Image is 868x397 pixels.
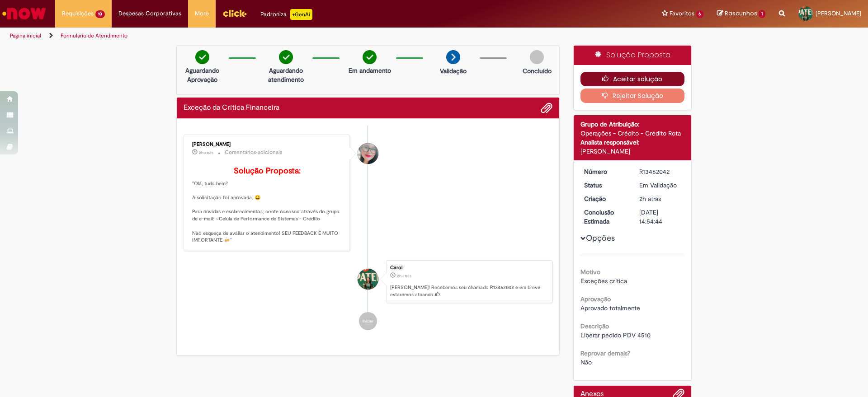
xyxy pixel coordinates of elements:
span: 2h atrás [639,195,661,203]
a: Página inicial [10,32,41,39]
span: Exceções crítica [580,277,627,285]
p: Em andamento [349,66,391,75]
span: 1 [759,10,765,18]
span: 10 [95,10,105,18]
div: Padroniza [260,9,312,20]
p: [PERSON_NAME]! Recebemos seu chamado R13462042 e em breve estaremos atuando. [390,284,547,298]
b: Aprovação [580,295,611,303]
p: "Olá, tudo bem? A solicitação foi aprovada. 😀 Para dúvidas e esclarecimentos, conte conosco atrav... [192,167,343,244]
button: Adicionar anexos [541,102,552,114]
span: Aprovado totalmente [580,304,640,312]
img: img-circle-grey.png [530,50,544,64]
p: +GenAi [290,9,312,20]
div: Operações - Crédito - Crédito Rota [580,129,685,138]
time: 29/08/2025 11:54:41 [397,273,411,279]
span: Favoritos [670,9,694,18]
button: Rejeitar Solução [580,89,685,103]
div: Em Validação [639,181,681,190]
img: check-circle-green.png [195,50,209,64]
b: Reprovar demais? [580,349,630,357]
dt: Criação [577,194,633,203]
dt: Número [577,167,633,176]
li: Carol [184,260,552,304]
small: Comentários adicionais [225,149,283,156]
div: 29/08/2025 11:54:41 [639,194,681,203]
span: 2h atrás [397,273,411,279]
span: 6 [696,10,704,18]
ul: Trilhas de página [7,28,572,44]
dt: Conclusão Estimada [577,208,633,226]
b: Motivo [580,268,600,276]
a: Rascunhos [717,9,765,18]
span: 2h atrás [199,150,213,155]
div: Grupo de Atribuição: [580,120,685,129]
p: Validação [440,66,467,75]
span: Não [580,358,592,366]
ul: Histórico de tíquete [184,126,552,340]
div: Carol [390,265,547,271]
div: [PERSON_NAME] [192,142,343,147]
b: Solução Proposta: [234,166,301,176]
div: Franciele Fernanda Melo dos Santos [358,143,378,164]
div: Solução Proposta [574,46,692,65]
p: Concluído [523,66,552,75]
button: Aceitar solução [580,72,685,86]
img: arrow-next.png [446,50,460,64]
img: check-circle-green.png [279,50,293,64]
p: Aguardando atendimento [264,66,308,84]
img: ServiceNow [1,5,47,23]
span: Despesas Corporativas [118,9,181,18]
a: Formulário de Atendimento [61,32,127,39]
span: More [195,9,209,18]
img: click_logo_yellow_360x200.png [222,6,247,20]
span: Rascunhos [725,9,757,18]
time: 29/08/2025 11:54:41 [639,195,661,203]
div: Analista responsável: [580,138,685,147]
b: Descrição [580,322,609,330]
div: [PERSON_NAME] [580,147,685,156]
p: Aguardando Aprovação [180,66,224,84]
div: Carol [358,269,378,290]
span: Liberar pedido PDV 4510 [580,331,651,339]
div: R13462042 [639,167,681,176]
span: Requisições [62,9,94,18]
time: 29/08/2025 11:56:50 [199,150,213,155]
span: [PERSON_NAME] [816,9,861,17]
dt: Status [577,181,633,190]
div: [DATE] 14:54:44 [639,208,681,226]
img: check-circle-green.png [363,50,377,64]
h2: Exceção da Crítica Financeira Histórico de tíquete [184,104,279,112]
